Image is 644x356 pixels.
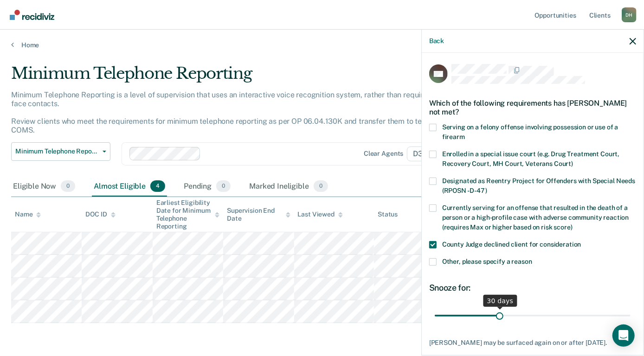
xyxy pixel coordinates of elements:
[11,41,633,49] a: Home
[442,177,635,194] span: Designated as Reentry Project for Offenders with Special Needs (RPOSN - D-47)
[442,241,581,248] span: County Judge declined client for consideration
[216,180,231,192] span: 0
[247,177,330,197] div: Marked Ineligible
[612,324,635,347] div: Open Intercom Messenger
[407,146,436,161] span: D3
[314,180,328,192] span: 0
[429,37,444,45] button: Back
[11,64,494,90] div: Minimum Telephone Reporting
[442,150,619,167] span: Enrolled in a special issue court (e.g. Drug Treatment Court, Recovery Court, MH Court, Veterans ...
[182,177,232,197] div: Pending
[429,283,636,293] div: Snooze for:
[298,210,343,218] div: Last Viewed
[85,210,115,218] div: DOC ID
[429,91,636,124] div: Which of the following requirements has [PERSON_NAME] not met?
[11,177,77,197] div: Eligible Now
[156,199,219,230] div: Earliest Eligibility Date for Minimum Telephone Reporting
[15,210,41,218] div: Name
[10,10,54,20] img: Recidiviz
[622,7,637,22] button: Profile dropdown button
[378,210,398,218] div: Status
[483,295,517,307] div: 30 days
[11,90,490,135] p: Minimum Telephone Reporting is a level of supervision that uses an interactive voice recognition ...
[92,177,167,197] div: Almost Eligible
[227,207,290,222] div: Supervision End Date
[429,339,636,347] div: [PERSON_NAME] may be surfaced again on or after [DATE].
[442,204,629,231] span: Currently serving for an offense that resulted in the death of a person or a high-profile case wi...
[364,150,403,158] div: Clear agents
[442,123,618,140] span: Serving on a felony offense involving possession or use of a firearm
[61,180,75,192] span: 0
[15,147,99,155] span: Minimum Telephone Reporting
[622,7,637,22] div: D H
[442,258,532,265] span: Other, please specify a reason
[150,180,165,192] span: 4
